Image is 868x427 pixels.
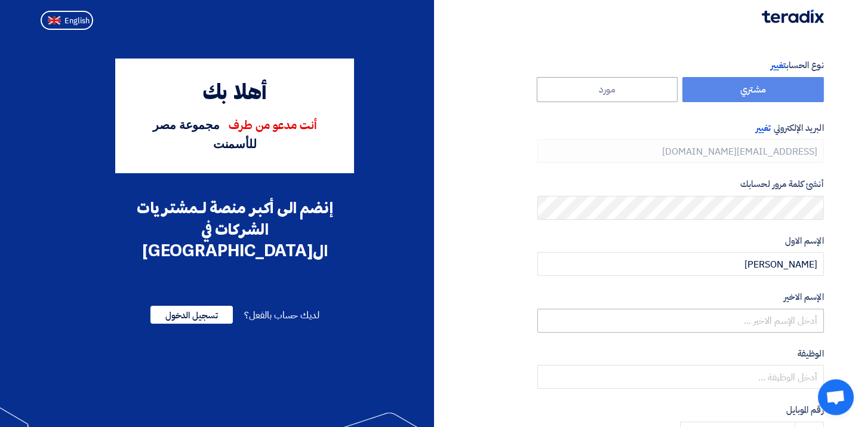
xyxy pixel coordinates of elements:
span: English [64,17,90,25]
div: إنضم الى أكبر منصة لـمشتريات الشركات في ال[GEOGRAPHIC_DATA] [115,197,354,262]
div: أهلا بك [132,78,337,110]
input: أدخل بريد العمل الإلكتروني الخاص بك ... [537,139,824,163]
span: أنت مدعو من طرف [229,120,317,132]
label: نوع الحساب [537,59,824,72]
input: أدخل الإسم الاخير ... [537,309,824,333]
a: تسجيل الدخول [150,308,233,322]
img: Teradix logo [762,10,824,23]
label: أنشئ كلمة مرور لحسابك [537,177,824,191]
label: مشتري [682,77,824,102]
span: تغيير [770,59,786,72]
input: أدخل الإسم الاول ... [537,252,824,276]
label: الإسم الاول [537,234,824,248]
label: الإسم الاخير [537,290,824,304]
div: Open chat [818,379,854,415]
input: أدخل الوظيفة ... [537,365,824,389]
span: تسجيل الدخول [150,306,233,324]
label: الوظيفة [537,347,824,361]
label: البريد الإلكتروني [537,121,824,135]
span: مجموعة مصر للأسمنت [153,118,257,151]
span: تغيير [756,121,771,134]
label: مورد [537,77,678,102]
label: رقم الموبايل [537,403,824,417]
img: en-US.png [48,16,61,25]
button: English [41,11,93,30]
span: لديك حساب بالفعل؟ [244,308,319,322]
